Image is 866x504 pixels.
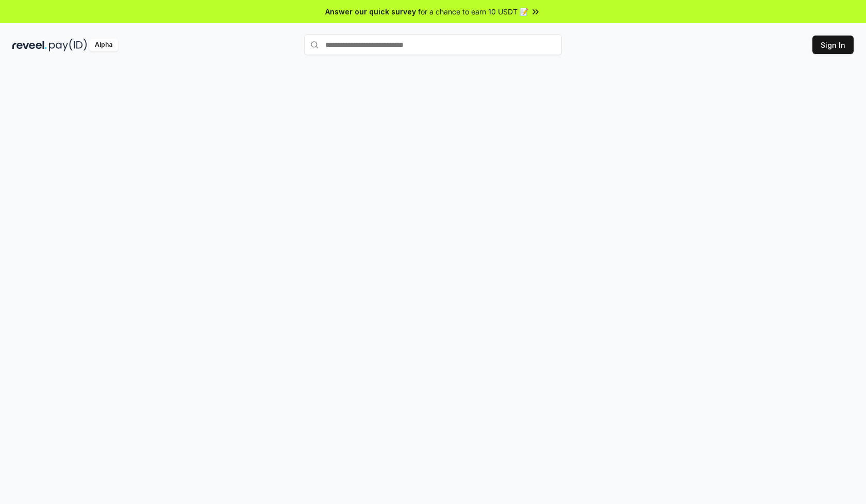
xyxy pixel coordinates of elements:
[49,39,87,51] img: pay_id
[89,39,118,51] div: Alpha
[325,6,416,17] span: Answer our quick survey
[812,36,854,54] button: Sign In
[418,6,528,17] span: for a chance to earn 10 USDT 📝
[12,39,47,51] img: reveel_dark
